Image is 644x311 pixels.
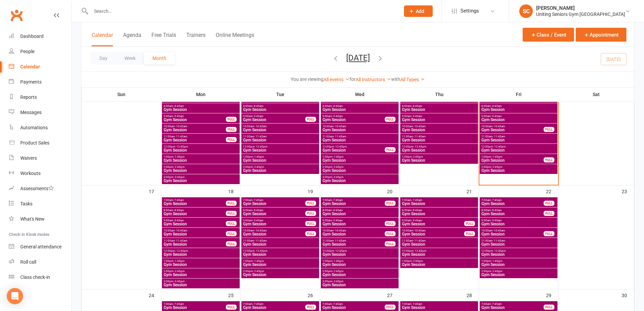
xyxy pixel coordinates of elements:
[481,239,556,242] span: 11:00am
[402,252,477,257] span: Gym Session
[255,145,267,148] span: - 12:45pm
[493,145,506,148] span: - 12:45pm
[226,201,237,206] div: FULL
[226,127,237,132] div: FULL
[243,202,306,206] span: Gym Session
[493,229,505,232] span: - 10:45am
[173,105,184,108] span: - 8:45am
[163,155,238,158] span: 1:00pm
[9,270,71,285] a: Class kiosk mode
[226,221,237,226] div: FULL
[173,176,185,179] span: - 3:45pm
[243,158,318,162] span: Gym Session
[481,115,556,118] span: 9:00am
[558,87,634,102] th: Sat
[334,229,346,232] span: - 10:45am
[481,128,544,132] span: Gym Session
[89,6,395,16] input: Search...
[163,242,226,246] span: Gym Session
[322,219,385,222] span: 9:00am
[481,169,556,173] span: Gym Session
[322,148,385,152] span: Gym Session
[411,209,422,212] span: - 8:45am
[322,128,397,132] span: Gym Session
[332,155,343,158] span: - 1:45pm
[243,232,306,236] span: Gym Session
[332,176,343,179] span: - 3:45pm
[400,77,425,82] a: All Types
[491,115,502,118] span: - 9:45am
[493,125,505,128] span: - 10:45am
[163,202,226,206] span: Gym Session
[491,105,502,108] span: - 8:45am
[175,135,187,138] span: - 11:45am
[163,115,226,118] span: 9:00am
[385,221,396,226] div: FULL
[253,219,263,222] span: - 9:45am
[163,108,238,112] span: Gym Session
[402,242,477,246] span: Gym Session
[243,209,306,212] span: 8:00am
[243,249,318,252] span: 12:00pm
[385,147,396,152] div: FULL
[481,118,556,122] span: Gym Session
[243,242,318,246] span: Gym Session
[322,108,397,112] span: Gym Session
[387,185,399,197] div: 20
[322,105,397,108] span: 8:00am
[402,222,464,226] span: Gym Session
[481,148,556,152] span: Gym Session
[149,185,161,197] div: 17
[481,212,544,216] span: Gym Session
[402,145,477,148] span: 12:00pm
[322,199,385,202] span: 7:00am
[481,138,556,142] span: Gym Session
[175,239,187,242] span: - 11:45am
[20,259,36,265] div: Roll call
[322,212,397,216] span: Gym Session
[491,219,502,222] span: - 9:45am
[163,138,226,142] span: Gym Session
[20,79,42,85] div: Payments
[402,138,477,142] span: Gym Session
[243,219,306,222] span: 9:00am
[163,125,226,128] span: 10:00am
[123,32,141,46] button: Agenda
[322,249,397,252] span: 12:00pm
[402,249,477,252] span: 12:00pm
[356,77,391,82] a: All Instructors
[402,209,477,212] span: 8:00am
[546,185,558,197] div: 22
[402,212,477,216] span: Gym Session
[322,232,385,236] span: Gym Session
[243,148,318,152] span: Gym Session
[243,222,306,226] span: Gym Session
[9,90,71,105] a: Reports
[253,115,263,118] span: - 9:45am
[243,108,318,112] span: Gym Session
[544,157,554,162] div: FULL
[9,151,71,166] a: Waivers
[305,211,316,216] div: FULL
[243,125,318,128] span: 10:00am
[9,59,71,74] a: Calendar
[254,229,267,232] span: - 10:45am
[243,260,318,263] span: 1:00pm
[253,155,264,158] span: - 1:45pm
[411,219,422,222] span: - 9:45am
[9,74,71,90] a: Payments
[464,221,475,226] div: FULL
[544,201,554,206] div: FULL
[9,135,71,151] a: Product Sales
[332,165,343,169] span: - 2:45pm
[9,239,71,254] a: General attendance kiosk mode
[402,118,477,122] span: Gym Session
[291,76,324,82] strong: You are viewing
[226,231,237,236] div: FULL
[332,105,343,108] span: - 8:45am
[481,158,544,162] span: Gym Session
[481,199,544,202] span: 7:00am
[479,87,558,102] th: Fri
[163,219,226,222] span: 9:00am
[481,249,556,252] span: 12:00pm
